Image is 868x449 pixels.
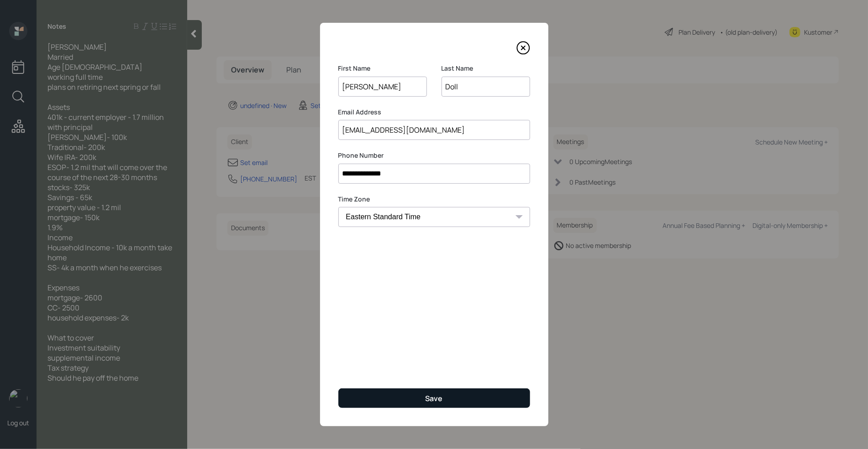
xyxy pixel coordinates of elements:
[338,195,530,204] label: Time Zone
[426,393,443,403] div: Save
[338,64,427,73] label: First Name
[442,64,530,73] label: Last Name
[338,108,530,117] label: Email Address
[338,388,530,408] button: Save
[338,151,530,160] label: Phone Number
